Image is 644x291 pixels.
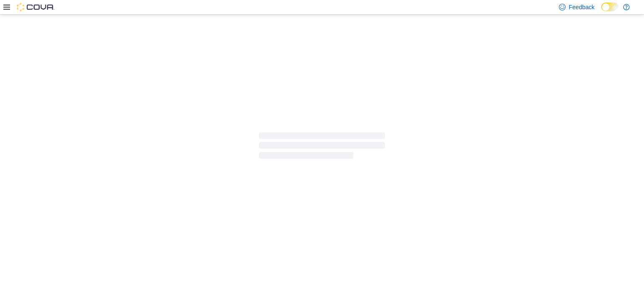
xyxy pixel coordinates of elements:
input: Dark Mode [601,3,619,11]
img: Cova [17,3,55,11]
span: Loading [259,134,385,161]
span: Feedback [569,3,595,11]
